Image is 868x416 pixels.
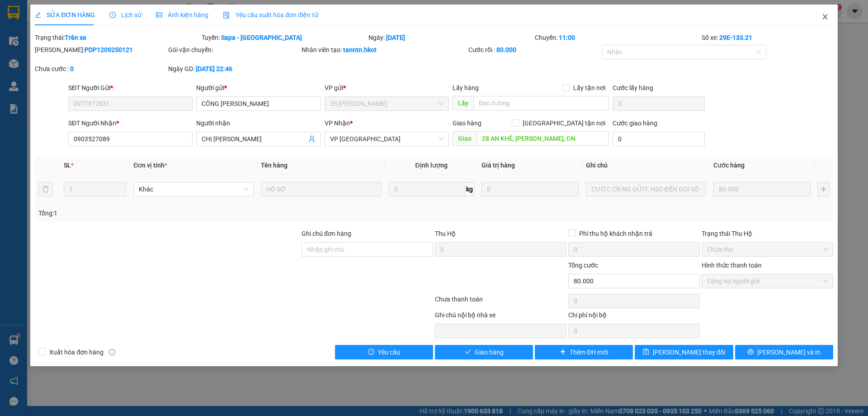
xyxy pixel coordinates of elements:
[582,157,710,174] th: Ghi chú
[201,33,368,43] div: Tuyến:
[702,262,762,269] label: Hình thức thanh toán
[139,182,248,196] span: Khác
[335,345,433,359] button: exclamation-circleYêu cầu
[261,182,381,196] input: VD: Bàn, Ghế
[560,349,566,356] span: plus
[38,208,335,218] div: Tổng: 1
[653,347,725,357] span: [PERSON_NAME] thay đổi
[713,162,745,169] span: Cước hàng
[434,294,567,310] div: Chưa thanh toán
[156,11,208,19] span: Ảnh kiện hàng
[302,45,467,55] div: Nhân viên tạo:
[302,242,433,257] input: Ghi chú đơn hàng
[713,182,811,196] input: 0
[701,33,834,43] div: Số xe:
[534,33,701,43] div: Chuyến:
[570,347,608,357] span: Thêm ĐH mới
[109,12,116,18] span: clock-circle
[468,45,600,55] div: Cước rồi :
[476,131,609,146] input: Dọc đường
[223,11,318,19] span: Yêu cầu xuất hóa đơn điện tử
[465,349,471,356] span: check
[133,162,167,169] span: Đơn vị tính
[613,96,705,111] input: Cước lấy hàng
[570,83,609,93] span: Lấy tận nơi
[34,33,201,43] div: Trạng thái:
[65,34,86,41] b: Trên xe
[576,229,656,239] span: Phí thu hộ khách nhận trả
[707,274,828,288] span: Công nợ người gửi
[109,11,142,19] span: Lịch sử
[302,230,351,237] label: Ghi chú đơn hàng
[707,243,828,256] span: Chưa thu
[821,13,829,20] span: close
[378,347,400,357] span: Yêu cầu
[85,46,133,53] b: PDP1209250121
[643,349,649,356] span: save
[330,97,443,110] span: 35 Trần Phú
[35,11,95,19] span: SỬA ĐƠN HÀNG
[368,33,534,43] div: Ngày:
[308,135,316,143] span: user-add
[168,45,300,55] div: Gói vận chuyển:
[223,12,230,19] img: icon
[46,347,107,357] span: Xuất hóa đơn hàng
[435,230,456,237] span: Thu Hộ
[68,118,193,128] div: SĐT Người Nhận
[330,132,443,146] span: VP Đà Nẵng
[325,83,449,93] div: VP gửi
[196,83,321,93] div: Người gửi
[702,229,833,239] div: Trạng thái Thu Hộ
[735,345,833,359] button: printer[PERSON_NAME] và In
[481,182,579,196] input: 0
[613,84,653,91] label: Cước lấy hàng
[109,349,115,355] span: info-circle
[196,65,232,72] b: [DATE] 22:46
[757,347,821,357] span: [PERSON_NAME] và In
[435,345,533,359] button: checkGiao hàng
[559,34,575,41] b: 11:00
[368,349,374,356] span: exclamation-circle
[818,182,830,196] button: plus
[156,12,162,18] span: picture
[453,96,473,110] span: Lấy
[196,118,321,128] div: Người nhận
[475,347,504,357] span: Giao hàng
[38,182,53,196] button: delete
[747,349,754,356] span: printer
[496,46,516,53] b: 80.000
[453,120,481,127] span: Giao hàng
[325,120,350,127] span: VP Nhận
[473,96,609,110] input: Dọc đường
[343,46,377,53] b: tanntn.hkot
[35,64,166,74] div: Chưa cước :
[535,345,633,359] button: plusThêm ĐH mới
[386,34,405,41] b: [DATE]
[519,118,609,128] span: [GEOGRAPHIC_DATA] tận nơi
[221,34,302,41] b: Sapa - [GEOGRAPHIC_DATA]
[568,262,598,269] span: Tổng cước
[168,64,300,74] div: Ngày GD:
[261,162,288,169] span: Tên hàng
[635,345,733,359] button: save[PERSON_NAME] thay đổi
[613,132,705,146] input: Cước giao hàng
[481,162,515,169] span: Giá trị hàng
[719,34,752,41] b: 29E-133.21
[35,45,166,55] div: [PERSON_NAME]:
[812,5,838,30] button: Close
[68,83,193,93] div: SĐT Người Gửi
[568,310,700,324] div: Chi phí nội bộ
[35,12,41,18] span: edit
[64,162,71,169] span: SL
[586,182,706,196] input: Ghi Chú
[70,65,74,72] b: 0
[613,120,657,127] label: Cước giao hàng
[415,162,448,169] span: Định lượng
[453,131,476,146] span: Giao
[435,310,566,324] div: Ghi chú nội bộ nhà xe
[453,84,479,91] span: Lấy hàng
[465,182,474,196] span: kg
